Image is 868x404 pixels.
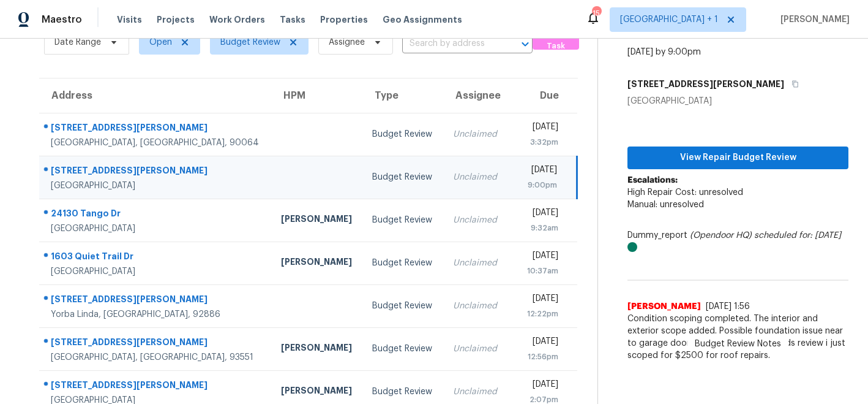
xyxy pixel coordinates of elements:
[690,231,752,240] i: (Opendoor HQ)
[620,13,718,26] span: [GEOGRAPHIC_DATA] + 1
[51,207,261,223] div: 24130 Tango Dr
[517,164,558,179] div: [DATE]
[51,180,261,192] div: [GEOGRAPHIC_DATA]
[51,308,261,321] div: Yorba Linda, [GEOGRAPHIC_DATA], 92886
[281,256,353,271] div: [PERSON_NAME]
[627,46,701,58] div: [DATE] by 9:00pm
[627,78,784,90] h5: [STREET_ADDRESS][PERSON_NAME]
[51,379,261,394] div: [STREET_ADDRESS][PERSON_NAME]
[453,343,498,355] div: Unclaimed
[51,265,261,278] div: [GEOGRAPHIC_DATA]
[627,200,704,209] span: Manual: unresolved
[592,7,600,20] div: 15
[517,207,558,222] div: [DATE]
[517,222,558,234] div: 9:32am
[51,121,261,137] div: [STREET_ADDRESS][PERSON_NAME]
[784,73,801,95] button: Copy Address
[54,36,101,48] span: Date Range
[627,95,848,107] div: [GEOGRAPHIC_DATA]
[402,34,498,53] input: Search by address
[687,338,788,350] span: Budget Review Notes
[706,302,750,311] span: [DATE] 1:56
[517,292,558,308] div: [DATE]
[637,150,839,166] span: View Repair Budget Review
[517,250,558,265] div: [DATE]
[453,300,498,312] div: Unclaimed
[517,179,558,191] div: 9:00pm
[51,250,261,265] div: 1603 Quiet Trail Dr
[627,188,743,197] span: High Repair Cost: unresolved
[517,308,558,320] div: 12:22pm
[453,386,498,398] div: Unclaimed
[507,78,577,113] th: Due
[372,300,433,312] div: Budget Review
[776,13,850,26] span: [PERSON_NAME]
[281,341,353,357] div: [PERSON_NAME]
[627,300,701,313] span: [PERSON_NAME]
[453,257,498,269] div: Unclaimed
[209,13,265,26] span: Work Orders
[372,343,433,355] div: Budget Review
[362,78,443,113] th: Type
[517,378,558,394] div: [DATE]
[281,384,353,400] div: [PERSON_NAME]
[627,313,848,362] span: Condition scoping completed. The interior and exterior scope added. Possible foundation issue nea...
[329,36,365,48] span: Assignee
[271,78,363,113] th: HPM
[117,13,142,26] span: Visits
[280,15,305,24] span: Tasks
[42,13,82,26] span: Maestro
[51,137,261,149] div: [GEOGRAPHIC_DATA], [GEOGRAPHIC_DATA], 90064
[149,36,172,48] span: Open
[51,223,261,235] div: [GEOGRAPHIC_DATA]
[39,78,271,113] th: Address
[754,231,841,240] i: scheduled for: [DATE]
[220,36,280,48] span: Budget Review
[51,293,261,308] div: [STREET_ADDRESS][PERSON_NAME]
[443,78,507,113] th: Assignee
[453,171,498,183] div: Unclaimed
[372,214,433,226] div: Budget Review
[372,128,433,140] div: Budget Review
[517,335,558,351] div: [DATE]
[627,229,848,254] div: Dummy_report
[51,336,261,351] div: [STREET_ADDRESS][PERSON_NAME]
[453,128,498,140] div: Unclaimed
[517,351,558,363] div: 12:56pm
[539,26,574,54] span: Create a Task
[320,13,368,26] span: Properties
[517,121,558,136] div: [DATE]
[157,13,195,26] span: Projects
[517,136,558,148] div: 3:32pm
[453,214,498,226] div: Unclaimed
[533,29,580,50] button: Create a Task
[627,176,678,185] b: Escalations:
[372,386,433,398] div: Budget Review
[383,13,462,26] span: Geo Assignments
[51,164,261,180] div: [STREET_ADDRESS][PERSON_NAME]
[372,171,433,183] div: Budget Review
[51,351,261,364] div: [GEOGRAPHIC_DATA], [GEOGRAPHIC_DATA], 93551
[517,36,534,53] button: Open
[627,147,848,169] button: View Repair Budget Review
[281,213,353,228] div: [PERSON_NAME]
[517,265,558,277] div: 10:37am
[372,257,433,269] div: Budget Review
